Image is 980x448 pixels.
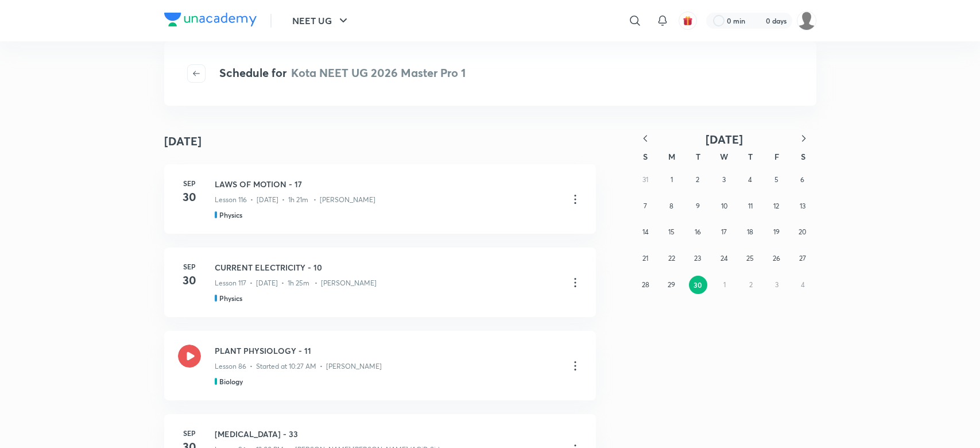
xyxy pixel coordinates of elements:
button: September 9, 2025 [688,197,707,215]
h6: Sep [178,178,201,188]
button: September 4, 2025 [741,171,760,189]
abbr: Sunday [643,151,648,162]
abbr: September 22, 2025 [668,254,675,262]
button: September 10, 2025 [715,197,733,215]
abbr: September 1, 2025 [671,175,673,184]
button: September 11, 2025 [741,197,760,215]
abbr: September 24, 2025 [721,254,728,262]
button: September 20, 2025 [793,223,812,241]
abbr: September 10, 2025 [721,202,727,210]
button: September 13, 2025 [793,197,812,215]
img: avatar [683,16,693,26]
span: [DATE] [706,132,743,147]
abbr: September 9, 2025 [696,202,700,210]
a: Company Logo [164,13,257,29]
button: [DATE] [658,132,791,146]
button: September 12, 2025 [767,197,785,215]
abbr: Friday [774,151,779,162]
p: Lesson 86 • Started at 10:27 AM • [PERSON_NAME] [215,361,382,372]
h4: 30 [178,188,201,206]
abbr: September 23, 2025 [694,254,701,262]
button: September 5, 2025 [767,171,785,189]
abbr: September 16, 2025 [695,227,701,236]
button: avatar [679,11,697,30]
button: September 15, 2025 [663,223,681,241]
button: September 6, 2025 [793,171,812,189]
abbr: Saturday [801,151,805,162]
abbr: September 20, 2025 [799,227,806,236]
p: Lesson 117 • [DATE] • 1h 25m • [PERSON_NAME] [215,278,377,288]
abbr: Monday [668,151,675,162]
img: Shahrukh Ansari [797,11,816,30]
abbr: September 7, 2025 [644,202,647,210]
h5: Physics [219,293,242,303]
h5: Physics [219,210,242,220]
button: September 22, 2025 [663,249,681,268]
button: September 24, 2025 [715,249,733,268]
abbr: September 5, 2025 [774,175,778,184]
abbr: September 19, 2025 [773,227,780,236]
span: Kota NEET UG 2026 Master Pro 1 [291,65,466,80]
abbr: September 29, 2025 [668,280,675,289]
button: September 23, 2025 [688,249,707,268]
h3: PLANT PHYSIOLOGY - 11 [215,345,559,357]
abbr: Tuesday [696,151,700,162]
button: NEET UG [285,9,357,32]
abbr: September 17, 2025 [721,227,727,236]
button: September 18, 2025 [741,223,760,241]
abbr: September 11, 2025 [748,202,753,210]
a: Sep30LAWS OF MOTION - 17Lesson 116 • [DATE] • 1h 21m • [PERSON_NAME]Physics [164,164,596,234]
button: September 19, 2025 [767,223,785,241]
abbr: September 8, 2025 [669,202,673,210]
button: September 30, 2025 [689,276,707,294]
abbr: Wednesday [720,151,728,162]
h5: Biology [219,376,243,387]
abbr: September 25, 2025 [746,254,754,262]
h3: CURRENT ELECTRICITY - 10 [215,261,559,273]
abbr: September 26, 2025 [773,254,780,262]
button: September 17, 2025 [715,223,733,241]
abbr: September 14, 2025 [642,227,649,236]
button: September 27, 2025 [793,249,812,268]
a: PLANT PHYSIOLOGY - 11Lesson 86 • Started at 10:27 AM • [PERSON_NAME]Biology [164,331,596,400]
button: September 7, 2025 [636,197,654,215]
abbr: September 30, 2025 [694,280,702,289]
abbr: September 13, 2025 [800,202,805,210]
button: September 26, 2025 [767,249,785,268]
h4: Schedule for [219,64,466,83]
abbr: September 12, 2025 [773,202,779,210]
abbr: September 4, 2025 [748,175,752,184]
h4: 30 [178,272,201,289]
abbr: September 28, 2025 [642,280,649,289]
button: September 2, 2025 [688,171,707,189]
a: Sep30CURRENT ELECTRICITY - 10Lesson 117 • [DATE] • 1h 25m • [PERSON_NAME]Physics [164,248,596,317]
h3: [MEDICAL_DATA] - 33 [215,428,559,440]
button: September 28, 2025 [636,276,654,294]
h6: Sep [178,261,201,272]
abbr: Thursday [748,151,753,162]
abbr: September 6, 2025 [800,175,804,184]
button: September 8, 2025 [663,197,681,215]
h6: Sep [178,428,201,438]
button: September 21, 2025 [636,249,654,268]
button: September 1, 2025 [663,171,681,189]
abbr: September 2, 2025 [696,175,699,184]
h3: LAWS OF MOTION - 17 [215,178,559,190]
abbr: September 27, 2025 [799,254,806,262]
abbr: September 3, 2025 [722,175,726,184]
button: September 14, 2025 [636,223,654,241]
p: Lesson 116 • [DATE] • 1h 21m • [PERSON_NAME] [215,195,375,205]
abbr: September 15, 2025 [668,227,675,236]
img: Company Logo [164,13,257,26]
button: September 16, 2025 [688,223,707,241]
h4: [DATE] [164,133,202,150]
abbr: September 18, 2025 [747,227,753,236]
button: September 25, 2025 [741,249,760,268]
button: September 29, 2025 [663,276,681,294]
img: streak [752,15,764,26]
abbr: September 21, 2025 [642,254,648,262]
button: September 3, 2025 [715,171,733,189]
